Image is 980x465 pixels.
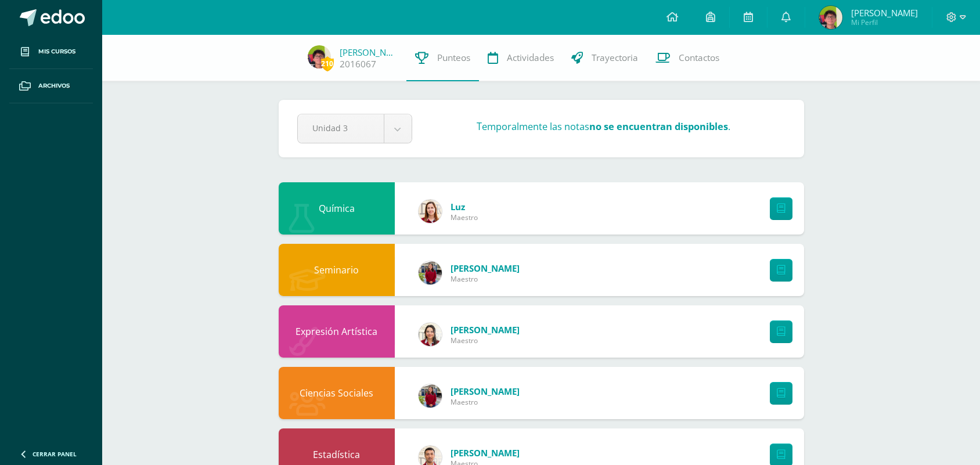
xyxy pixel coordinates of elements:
[451,385,520,397] a: [PERSON_NAME]
[437,52,470,64] span: Punteos
[647,35,728,81] a: Contactos
[479,35,563,81] a: Actividades
[851,17,918,27] span: Mi Perfil
[279,367,395,419] div: Ciencias Sociales
[38,81,70,91] span: Archivos
[9,35,93,69] a: Mis cursos
[851,7,918,19] span: [PERSON_NAME]
[477,120,730,133] h3: Temporalmente las notas .
[38,47,75,56] span: Mis cursos
[312,114,369,142] span: Unidad 3
[340,58,376,70] a: 2016067
[419,323,442,346] img: 08cdfe488ee6e762f49c3a355c2599e7.png
[451,201,478,212] a: Luz
[406,35,479,81] a: Punteos
[279,182,395,235] div: Química
[321,56,334,71] span: 210
[507,52,554,64] span: Actividades
[451,274,520,284] span: Maestro
[451,336,520,345] span: Maestro
[451,212,478,222] span: Maestro
[451,397,520,407] span: Maestro
[563,35,647,81] a: Trayectoria
[592,52,638,64] span: Trayectoria
[589,120,728,133] strong: no se encuentran disponibles
[419,261,442,284] img: e1f0730b59be0d440f55fb027c9eff26.png
[679,52,719,64] span: Contactos
[308,45,331,69] img: 92ea0d8c7df05cfc06e3fb8b759d2e58.png
[451,262,520,274] a: [PERSON_NAME]
[419,200,442,223] img: 817ebf3715493adada70f01008bc6ef0.png
[451,324,520,336] a: [PERSON_NAME]
[819,6,842,29] img: 92ea0d8c7df05cfc06e3fb8b759d2e58.png
[298,114,412,143] a: Unidad 3
[9,69,93,103] a: Archivos
[33,450,77,458] span: Cerrar panel
[419,384,442,408] img: e1f0730b59be0d440f55fb027c9eff26.png
[279,305,395,358] div: Expresión Artística
[451,447,520,459] a: [PERSON_NAME]
[279,244,395,296] div: Seminario
[340,46,398,58] a: [PERSON_NAME]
